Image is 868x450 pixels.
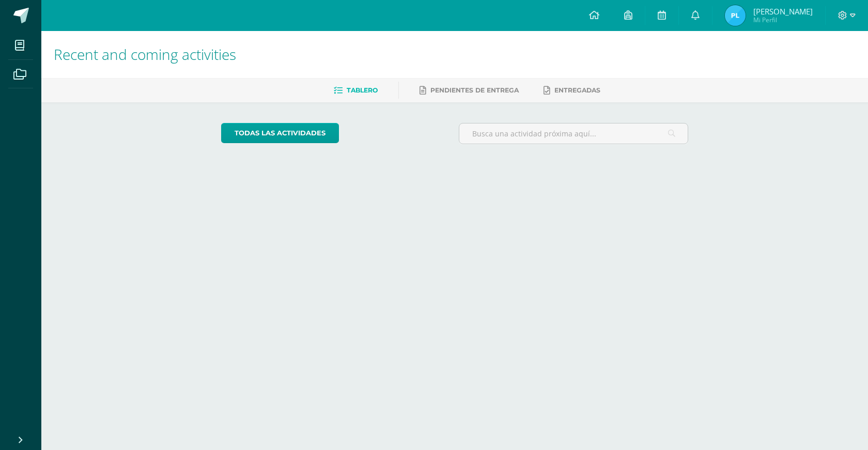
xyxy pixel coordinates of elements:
span: Mi Perfil [753,15,813,24]
span: Tablero [347,86,378,94]
a: Pendientes de entrega [420,82,519,99]
img: 23fb16984e5ab67cc49ece7ec8f2c339.png [725,5,746,26]
a: todas las Actividades [221,123,339,143]
span: Pendientes de entrega [430,86,519,94]
span: [PERSON_NAME] [753,6,813,17]
a: Tablero [334,82,378,99]
a: Entregadas [544,82,600,99]
span: Entregadas [554,86,600,94]
input: Busca una actividad próxima aquí... [459,123,688,144]
span: Recent and coming activities [54,44,236,64]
